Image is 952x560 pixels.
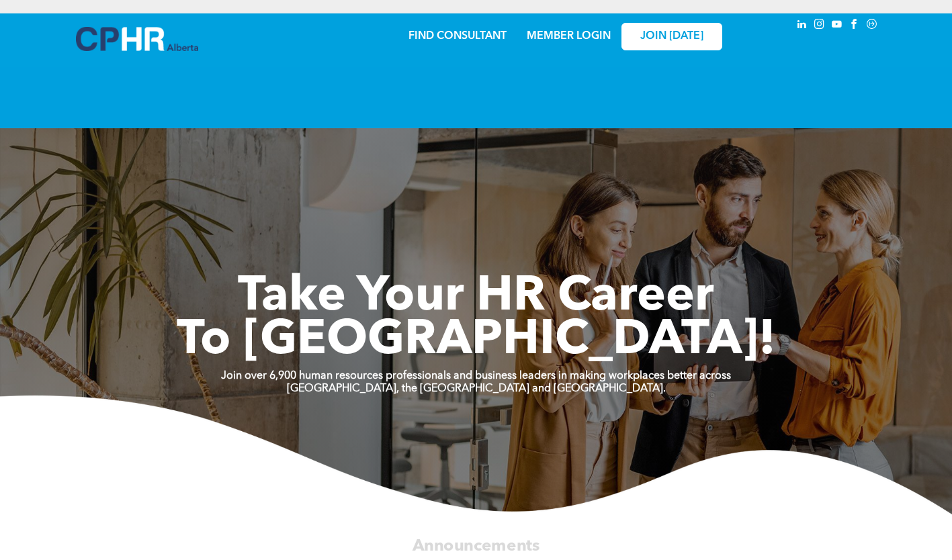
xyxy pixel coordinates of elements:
[640,30,703,43] span: JOIN [DATE]
[847,17,862,35] a: facebook
[177,317,776,365] span: To [GEOGRAPHIC_DATA]!
[221,371,731,381] strong: Join over 6,900 human resources professionals and business leaders in making workplaces better ac...
[76,27,198,51] img: A blue and white logo for cp alberta
[408,31,507,42] a: FIND CONSULTANT
[865,17,879,35] a: Social network
[621,23,722,50] a: JOIN [DATE]
[830,17,845,35] a: youtube
[795,17,810,35] a: linkedin
[812,17,827,35] a: instagram
[527,31,611,42] a: MEMBER LOGIN
[238,273,714,322] span: Take Your HR Career
[287,383,666,394] strong: [GEOGRAPHIC_DATA], the [GEOGRAPHIC_DATA] and [GEOGRAPHIC_DATA].
[413,538,540,554] span: Announcements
